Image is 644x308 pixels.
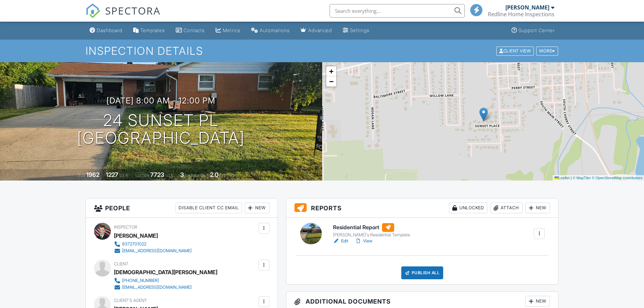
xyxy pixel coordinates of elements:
a: Residential Report [PERSON_NAME]'s Residential Template [333,223,410,238]
span: bedrooms [185,173,204,178]
div: More [536,46,558,55]
a: Support Center [509,24,557,37]
div: Redline Home Inspections [488,11,554,18]
div: New [525,203,550,213]
div: Client View [496,46,534,55]
span: − [329,77,333,86]
span: SPECTORA [105,3,161,18]
div: [DEMOGRAPHIC_DATA][PERSON_NAME] [114,267,217,277]
a: Leaflet [554,176,570,180]
span: sq.ft. [165,173,174,178]
div: Advanced [308,27,332,33]
div: 2.0 [210,171,218,178]
a: Settings [340,24,372,37]
a: © OpenStreetMap contributors [592,176,642,180]
div: [EMAIL_ADDRESS][DOMAIN_NAME] [122,248,192,254]
a: © MapTiler [573,176,591,180]
span: | [571,176,572,180]
div: Unlocked [449,203,487,213]
h1: 24 Sunset Pl [GEOGRAPHIC_DATA] [77,112,245,147]
a: SPECTORA [86,9,161,23]
div: [PERSON_NAME] [114,231,158,241]
span: Lot Size [135,173,149,178]
div: [PERSON_NAME] [505,4,549,11]
span: Inspector [114,224,137,230]
div: [PERSON_NAME]'s Residential Template [333,232,410,238]
a: View [355,238,373,244]
div: [PHONE_NUMBER] [122,278,159,283]
span: Built [78,173,85,178]
span: bathrooms [219,173,239,178]
div: Publish All [401,266,444,279]
span: Client's Agent [114,298,147,303]
a: Advanced [298,24,335,37]
a: Zoom in [326,66,336,76]
div: Settings [350,27,369,33]
div: 7723 [150,171,164,178]
div: 1227 [106,171,118,178]
div: Templates [140,27,165,33]
span: + [329,67,333,75]
a: Dashboard [87,24,125,37]
div: Contacts [184,27,205,33]
a: [EMAIL_ADDRESS][DOMAIN_NAME] [114,284,212,291]
img: The Best Home Inspection Software - Spectora [86,3,100,18]
a: Contacts [173,24,208,37]
h3: Reports [286,198,558,218]
a: Automations (Basic) [248,24,292,37]
div: New [245,203,269,213]
div: 9372701022 [122,241,146,247]
a: [EMAIL_ADDRESS][DOMAIN_NAME] [114,247,192,254]
div: Automations [260,27,290,33]
div: Attach [490,203,523,213]
div: 3 [180,171,184,178]
h6: Residential Report [333,223,410,232]
a: Edit [333,238,348,244]
div: Support Center [519,27,555,33]
a: Zoom out [326,76,336,87]
a: [PHONE_NUMBER] [114,277,212,284]
a: 9372701022 [114,241,192,247]
div: [EMAIL_ADDRESS][DOMAIN_NAME] [122,285,192,290]
h1: Inspection Details [86,45,559,57]
div: Disable Client CC Email [175,203,242,213]
a: Templates [130,24,168,37]
h3: [DATE] 8:00 am - 12:00 pm [106,96,215,105]
span: sq. ft. [119,173,129,178]
h3: People [86,198,278,218]
a: Metrics [213,24,243,37]
div: Metrics [223,27,240,33]
img: Marker [479,108,488,121]
div: Dashboard [97,27,122,33]
div: New [525,296,550,307]
a: Client View [496,48,535,53]
span: Client [114,261,128,266]
input: Search everything... [330,4,465,18]
div: 1962 [86,171,99,178]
